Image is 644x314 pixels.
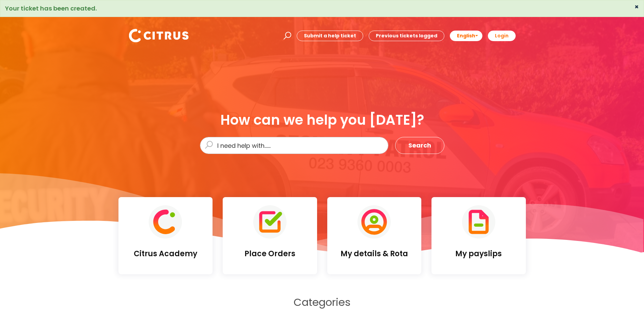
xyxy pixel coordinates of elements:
span: Search [408,140,431,151]
a: Submit a help ticket [297,31,363,41]
a: Login [488,31,516,41]
a: Place Orders [223,197,317,274]
h4: Place Orders [228,249,312,258]
div: How can we help you [DATE]? [200,112,444,127]
button: Search [395,137,444,154]
a: My payslips [431,197,526,274]
h2: Categories [118,296,526,309]
h4: My payslips [437,249,520,258]
span: English [457,32,475,39]
input: I need help with...... [200,137,388,154]
a: Citrus Academy [118,197,213,274]
h4: Citrus Academy [124,249,207,258]
a: Previous tickets logged [369,31,444,41]
button: × [634,4,639,10]
a: My details & Rota [327,197,422,274]
b: Login [495,32,509,39]
h4: My details & Rota [333,249,416,258]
